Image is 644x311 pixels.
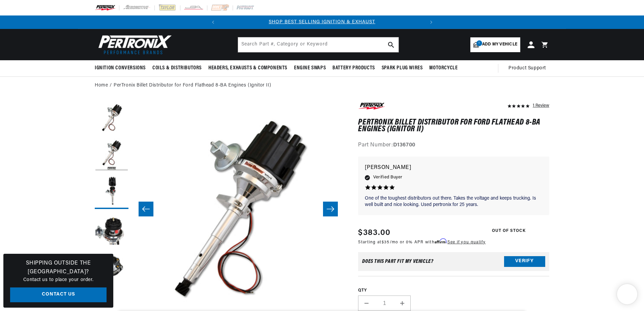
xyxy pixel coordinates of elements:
button: Translation missing: en.sections.announcements.next_announcement [425,15,438,29]
span: Out of Stock [488,227,529,235]
p: Starting at /mo or 0% APR with . [358,239,486,245]
a: Home [95,82,108,89]
span: Ignition Conversions [95,65,146,72]
button: Slide left [139,202,153,216]
summary: Motorcycle [426,60,461,76]
summary: Coils & Distributors [149,60,205,76]
summary: Ignition Conversions [95,60,149,76]
h1: PerTronix Billet Distributor for Ford Flathead 8-BA Engines (Ignitor II) [358,119,549,133]
button: Verify [504,256,545,267]
span: $383.00 [358,227,390,239]
strong: D136700 [393,142,415,148]
button: Slide right [323,202,338,216]
span: 1 [476,40,482,46]
button: Load image 2 in gallery view [95,138,128,172]
span: Product Support [508,65,546,72]
a: SHOP BEST SELLING IGNITION & EXHAUST [269,20,375,25]
span: $35 [382,240,390,244]
button: Translation missing: en.sections.announcements.previous_announcement [206,15,220,29]
summary: Engine Swaps [291,60,329,76]
a: PerTronix Billet Distributor for Ford Flathead 8-BA Engines (Ignitor II) [114,82,271,89]
span: Affirm [435,239,446,244]
p: One of the toughest distributors out there. Takes the voltage and keeps trucking. Is well built a... [365,195,543,208]
button: Load image 5 in gallery view [95,249,128,283]
button: Load image 4 in gallery view [95,212,128,246]
label: QTY [358,288,549,293]
div: 1 Review [533,101,549,109]
button: search button [384,37,399,52]
summary: Headers, Exhausts & Components [205,60,291,76]
span: Add my vehicle [482,41,517,48]
span: Spark Plug Wires [382,65,423,72]
summary: Product Support [508,60,549,76]
slideshow-component: Translation missing: en.sections.announcements.announcement_bar [78,15,566,29]
summary: Spark Plug Wires [378,60,426,76]
button: Load image 1 in gallery view [95,101,128,135]
span: Verified Buyer [373,174,402,181]
span: Motorcycle [429,65,458,72]
input: Search Part #, Category or Keyword [238,37,399,52]
div: Announcement [220,19,425,26]
span: Battery Products [332,65,375,72]
a: 1Add my vehicle [470,37,520,52]
nav: breadcrumbs [95,82,549,89]
a: See if you qualify - Learn more about Affirm Financing (opens in modal) [447,240,486,244]
div: Does This part fit My vehicle? [362,259,433,264]
div: 1 of 2 [220,19,425,26]
p: [PERSON_NAME] [365,163,543,173]
span: Headers, Exhausts & Components [208,65,287,72]
span: Engine Swaps [294,65,326,72]
img: Pertronix [95,33,172,56]
a: Contact Us [10,287,107,303]
summary: Battery Products [329,60,378,76]
button: Load image 3 in gallery view [95,175,128,209]
div: Part Number: [358,141,549,150]
span: Coils & Distributors [152,65,202,72]
h3: Shipping Outside the [GEOGRAPHIC_DATA]? [10,259,107,276]
p: Contact us to place your order. [10,276,107,284]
